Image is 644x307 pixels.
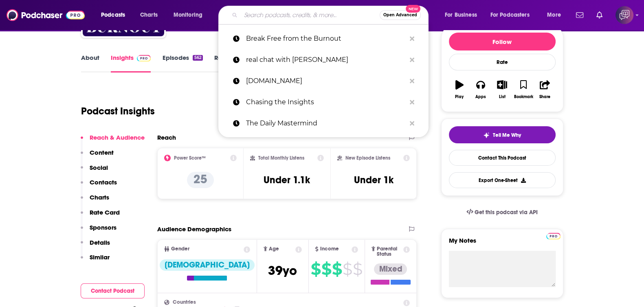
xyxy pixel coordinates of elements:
[499,94,506,99] div: List
[377,246,402,257] span: Parental Status
[573,8,587,22] a: Show notifications dropdown
[81,208,120,224] button: Rate Card
[374,263,407,275] div: Mixed
[218,113,429,134] a: The Daily Mastermind
[439,9,487,22] button: open menu
[449,54,556,70] div: Rate
[162,54,202,72] a: Episodes562
[246,28,406,49] p: Break Free from the Burnout
[90,178,117,186] p: Contacts
[246,70,406,92] p: Bloggingheads.tv
[135,9,163,22] a: Charts
[485,9,541,22] button: open menu
[111,54,151,72] a: InsightsPodchaser Pro
[546,233,560,239] img: Podchaser Pro
[90,149,114,156] p: Content
[137,55,151,61] img: Podchaser Pro
[246,49,406,70] p: real chat with kat
[90,253,110,261] p: Similar
[449,237,556,251] label: My Notes
[345,155,390,161] h2: New Episode Listens
[81,54,99,72] a: About
[449,75,470,104] button: Play
[539,94,550,99] div: Share
[460,202,545,222] a: Get this podcast via API
[90,164,108,171] p: Social
[546,232,560,239] a: Pro website
[491,75,512,104] button: List
[541,9,571,22] button: open menu
[615,6,633,24] span: Logged in as corioliscompany
[268,263,297,278] span: 39 yo
[174,9,202,21] span: Monitoring
[173,300,196,305] span: Countries
[101,9,125,21] span: Podcasts
[449,126,556,143] button: tell me why sparkleTell Me Why
[218,92,429,113] a: Chasing the Insights
[264,174,310,186] h3: Under 1.1k
[311,263,321,276] span: $
[514,94,533,99] div: Bookmark
[615,6,633,24] img: User Profile
[168,9,213,22] button: open menu
[445,9,477,21] span: For Business
[90,134,145,141] p: Reach & Audience
[90,239,110,246] p: Details
[534,75,555,104] button: Share
[406,5,420,13] span: New
[81,193,109,208] button: Charts
[7,7,85,23] img: Podchaser - Follow, Share and Rate Podcasts
[483,132,490,138] img: tell me why sparkle
[380,10,421,20] button: Open AdvancedNew
[157,134,176,141] h2: Reach
[171,246,189,252] span: Gender
[81,239,110,254] button: Details
[353,263,362,276] span: $
[449,150,556,166] a: Contact This Podcast
[90,224,116,231] p: Sponsors
[449,33,556,50] button: Follow
[490,9,530,21] span: For Podcasters
[547,9,561,21] span: More
[90,208,120,216] p: Rate Card
[81,253,110,268] button: Similar
[246,113,406,134] p: The Daily Mastermind
[81,164,108,179] button: Social
[160,259,255,271] div: [DEMOGRAPHIC_DATA]
[241,9,380,22] input: Search podcasts, credits, & more...
[246,92,406,113] p: Chasing the Insights
[81,149,114,164] button: Content
[493,132,521,138] span: Tell Me Why
[269,246,279,252] span: Age
[320,246,339,252] span: Income
[187,172,214,188] p: 25
[226,6,436,24] div: Search podcasts, credits, & more...
[174,155,206,161] h2: Power Score™
[95,9,136,22] button: open menu
[470,75,491,104] button: Apps
[343,263,352,276] span: $
[81,283,145,298] button: Contact Podcast
[81,178,117,193] button: Contacts
[449,172,556,188] button: Export One-Sheet
[218,70,429,92] a: [DOMAIN_NAME]
[455,94,464,99] div: Play
[475,209,538,216] span: Get this podcast via API
[81,105,155,117] h1: Podcast Insights
[383,13,417,17] span: Open Advanced
[157,225,231,233] h2: Audience Demographics
[321,263,331,276] span: $
[332,263,342,276] span: $
[90,193,109,201] p: Charts
[513,75,534,104] button: Bookmark
[615,6,633,24] button: Show profile menu
[193,55,202,61] div: 562
[218,49,429,70] a: real chat with [PERSON_NAME]
[214,54,238,72] a: Reviews
[218,28,429,49] a: Break Free from the Burnout
[81,224,116,239] button: Sponsors
[593,8,606,22] a: Show notifications dropdown
[140,9,158,21] span: Charts
[475,94,486,99] div: Apps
